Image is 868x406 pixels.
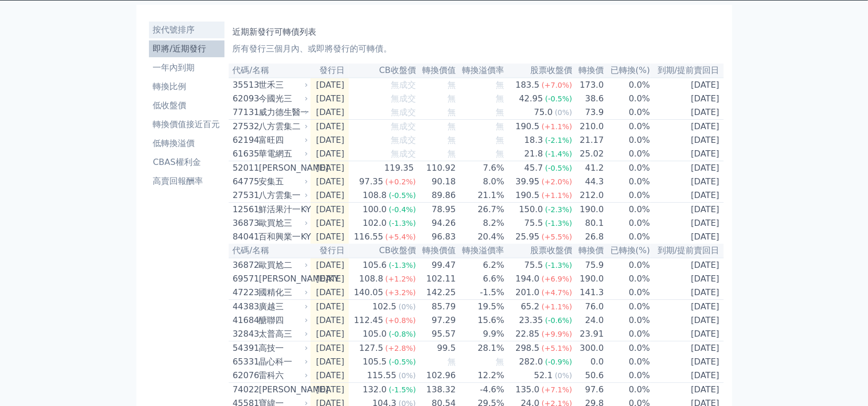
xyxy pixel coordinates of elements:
[389,386,416,394] span: (-1.5%)
[651,78,724,92] td: [DATE]
[416,327,456,341] td: 95.57
[456,189,505,203] td: 21.1%
[651,189,724,203] td: [DATE]
[505,64,573,78] th: 股票收盤價
[456,258,505,272] td: 6.2%
[233,106,256,119] div: 77131
[416,189,456,203] td: 89.86
[361,203,389,216] div: 100.0
[573,106,604,120] td: 73.9
[259,217,306,230] div: 歐買尬三
[573,314,604,327] td: 24.0
[310,161,349,175] td: [DATE]
[416,314,456,327] td: 97.29
[456,216,505,230] td: 8.2%
[259,342,306,355] div: 高技一
[310,258,349,272] td: [DATE]
[149,116,224,133] a: 轉換價值接近百元
[517,203,545,216] div: 150.0
[310,147,349,161] td: [DATE]
[456,383,505,397] td: -4.6%
[259,120,306,133] div: 八方雲集二
[651,341,724,356] td: [DATE]
[456,369,505,383] td: 12.2%
[573,203,604,217] td: 190.0
[259,356,306,368] div: 晶心科一
[310,314,349,327] td: [DATE]
[259,175,306,188] div: 安集五
[573,120,604,134] td: 210.0
[542,344,572,352] span: (+5.1%)
[416,230,456,244] td: 96.83
[259,203,306,216] div: 鮮活果汁一KY
[233,148,256,160] div: 61635
[259,92,306,105] div: 今國光三
[149,173,224,190] a: 高賣回報酬率
[229,244,310,258] th: 代碼/名稱
[391,135,416,145] span: 無成交
[391,149,416,159] span: 無成交
[604,147,650,161] td: 0.0%
[651,244,724,258] th: 到期/提前賣回日
[604,133,650,147] td: 0.0%
[389,330,416,338] span: (-0.8%)
[233,369,256,382] div: 62076
[416,216,456,230] td: 94.26
[573,216,604,230] td: 80.1
[259,259,306,272] div: 歐買尬二
[149,118,224,131] li: 轉換價值接近百元
[233,273,256,285] div: 69571
[361,383,389,396] div: 132.0
[604,341,650,356] td: 0.0%
[389,191,416,200] span: (-0.5%)
[542,303,572,311] span: (+1.1%)
[513,175,542,188] div: 39.95
[651,147,724,161] td: [DATE]
[310,133,349,147] td: [DATE]
[310,189,349,203] td: [DATE]
[389,205,416,214] span: (-0.4%)
[352,286,385,299] div: 140.05
[573,230,604,244] td: 26.8
[651,106,724,120] td: [DATE]
[456,230,505,244] td: 20.4%
[310,244,349,258] th: 發行日
[456,161,505,175] td: 7.6%
[496,93,505,103] span: 無
[385,233,416,241] span: (+5.4%)
[233,120,256,133] div: 27532
[573,133,604,147] td: 21.17
[573,383,604,397] td: 97.6
[233,217,256,230] div: 36873
[542,386,572,394] span: (+7.1%)
[416,203,456,217] td: 78.95
[456,300,505,314] td: 19.5%
[259,314,306,327] div: 醣聯四
[233,92,256,105] div: 62093
[651,216,724,230] td: [DATE]
[651,286,724,300] td: [DATE]
[573,161,604,175] td: 41.2
[513,273,542,285] div: 194.0
[522,148,545,160] div: 21.8
[385,288,416,297] span: (+3.2%)
[391,121,416,131] span: 無成交
[233,26,720,38] h1: 近期新發行可轉債列表
[399,371,416,380] span: (0%)
[604,327,650,341] td: 0.0%
[416,286,456,300] td: 142.25
[496,121,505,131] span: 無
[573,244,604,258] th: 轉換價
[233,134,256,147] div: 62194
[604,314,650,327] td: 0.0%
[399,303,416,311] span: (0%)
[651,383,724,397] td: [DATE]
[573,327,604,341] td: 23.91
[385,275,416,283] span: (+1.2%)
[456,175,505,189] td: 8.0%
[259,300,306,313] div: 廣越三
[149,40,224,57] a: 即將/近期發行
[357,175,385,188] div: 97.35
[542,122,572,131] span: (+1.1%)
[229,64,310,78] th: 代碼/名稱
